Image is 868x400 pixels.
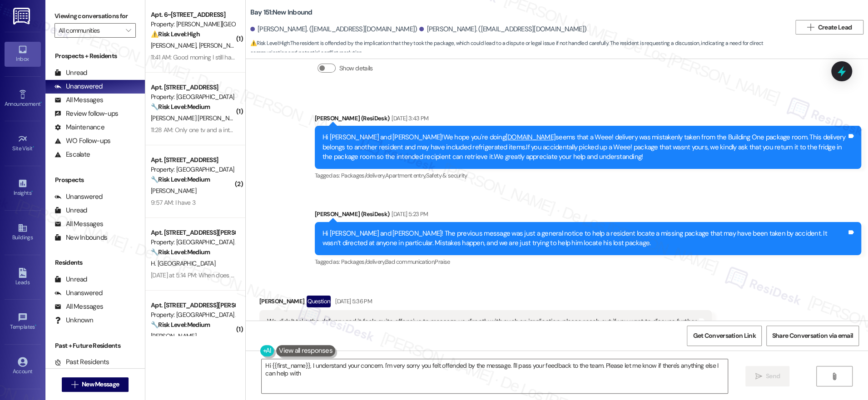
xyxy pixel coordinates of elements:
[385,258,435,266] span: Bad communication ,
[62,377,129,392] button: New Message
[766,326,859,346] button: Share Conversation via email
[45,258,145,267] div: Residents
[55,302,103,311] div: All Messages
[389,209,428,219] div: [DATE] 5:23 PM
[250,25,417,34] div: [PERSON_NAME]. ([EMAIL_ADDRESS][DOMAIN_NAME])
[5,310,41,334] a: Templates •
[151,187,196,195] span: [PERSON_NAME]
[831,373,838,380] i: 
[341,258,385,266] span: Packages/delivery ,
[71,381,78,388] i: 
[151,92,235,102] div: Property: [GEOGRAPHIC_DATA]
[693,331,755,341] span: Get Conversation Link
[55,192,103,202] div: Unanswered
[262,359,728,393] textarea: Hi {{first_name}}, I understand your concern. I'm very sorry you felt offended by the message. I'...
[267,317,698,326] div: We didn’t take the delivery and it feels quite offensive to message us directly with such an impl...
[322,229,847,248] div: Hi [PERSON_NAME] and [PERSON_NAME]! The previous message was just a general notice to help a resi...
[55,109,118,119] div: Review follow-ups
[59,23,121,38] input: All communities
[250,8,312,17] b: Bay 151: New Inbound
[55,233,107,242] div: New Inbounds
[435,258,450,266] span: Praise
[151,198,195,207] div: 9:57 AM: I have 3
[40,99,42,106] span: •
[426,172,467,179] span: Safety & security
[151,30,200,38] strong: ⚠️ Risk Level: High
[33,144,34,150] span: •
[151,114,243,122] span: [PERSON_NAME] [PERSON_NAME]
[151,53,462,61] div: 11:41 AM: Good morning I still have not heard back from anyone. I've text called and emailed and ...
[307,296,331,307] div: Question
[151,332,196,340] span: [PERSON_NAME]
[35,322,36,329] span: •
[315,255,861,268] div: Tagged as:
[385,172,426,179] span: Apartment entry ,
[55,219,103,229] div: All Messages
[5,354,41,379] a: Account
[55,136,110,146] div: WO Follow-ups
[151,248,210,256] strong: 🔧 Risk Level: Medium
[151,155,235,165] div: Apt. [STREET_ADDRESS]
[82,380,119,389] span: New Message
[333,296,372,306] div: [DATE] 5:36 PM
[45,341,145,351] div: Past + Future Residents
[795,20,863,35] button: Create Lead
[151,83,235,92] div: Apt. [STREET_ADDRESS]
[341,172,385,179] span: Packages/delivery ,
[198,41,244,49] span: [PERSON_NAME]
[766,371,780,381] span: Send
[55,357,109,367] div: Past Residents
[151,237,235,247] div: Property: [GEOGRAPHIC_DATA] Apartments
[339,64,373,73] label: Show details
[5,265,41,290] a: Leads
[745,366,789,386] button: Send
[55,123,104,132] div: Maintenance
[55,9,136,23] label: Viewing conversations for
[322,133,847,162] div: Hi [PERSON_NAME] and [PERSON_NAME]!We hope you're doing seems that a Weee! delivery was mistakenl...
[315,169,861,182] div: Tagged as:
[315,114,861,126] div: [PERSON_NAME] (ResiDesk)
[151,271,293,279] div: [DATE] at 5:14 PM: When does the cable and WiFi start
[419,25,586,34] div: [PERSON_NAME]. ([EMAIL_ADDRESS][DOMAIN_NAME])
[807,24,814,31] i: 
[151,165,235,174] div: Property: [GEOGRAPHIC_DATA]
[151,321,210,329] strong: 🔧 Risk Level: Medium
[151,41,199,49] span: [PERSON_NAME]
[151,10,235,20] div: Apt. 6~[STREET_ADDRESS]
[126,27,131,34] i: 
[151,259,215,267] span: H. [GEOGRAPHIC_DATA]
[151,228,235,237] div: Apt. [STREET_ADDRESS][PERSON_NAME]
[5,176,41,200] a: Insights •
[772,331,853,341] span: Share Conversation via email
[250,40,289,47] strong: ⚠️ Risk Level: High
[55,68,87,78] div: Unread
[818,23,852,32] span: Create Lead
[315,209,861,222] div: [PERSON_NAME] (ResiDesk)
[389,114,428,123] div: [DATE] 3:43 PM
[55,206,87,215] div: Unread
[755,373,762,380] i: 
[31,188,33,195] span: •
[687,326,761,346] button: Get Conversation Link
[5,42,41,66] a: Inbox
[55,150,90,159] div: Escalate
[151,310,235,320] div: Property: [GEOGRAPHIC_DATA] Apartments
[45,51,145,61] div: Prospects + Residents
[151,301,235,310] div: Apt. [STREET_ADDRESS][PERSON_NAME]
[13,8,32,25] img: ResiDesk Logo
[45,175,145,185] div: Prospects
[55,95,103,105] div: All Messages
[151,103,210,111] strong: 🔧 Risk Level: Medium
[151,20,235,29] div: Property: [PERSON_NAME][GEOGRAPHIC_DATA] Apartments
[55,316,93,325] div: Unknown
[250,39,791,58] span: : The resident is offended by the implication that they took the package, which could lead to a d...
[55,275,87,284] div: Unread
[55,288,103,298] div: Unanswered
[55,82,103,91] div: Unanswered
[259,296,712,310] div: [PERSON_NAME]
[5,131,41,156] a: Site Visit •
[151,126,266,134] div: 11:28 AM: Only one tv and a internet modem
[151,175,210,183] strong: 🔧 Risk Level: Medium
[5,220,41,245] a: Buildings
[506,133,556,142] a: [DOMAIN_NAME]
